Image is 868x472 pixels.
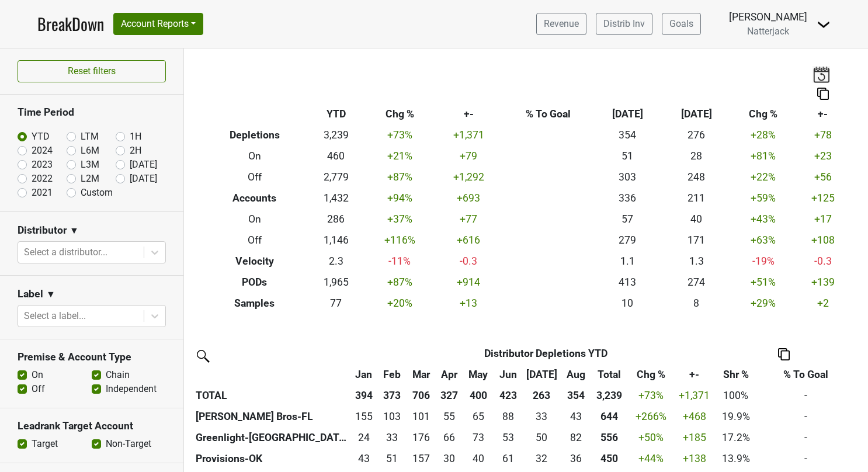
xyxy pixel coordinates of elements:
td: +63 % [731,230,796,251]
label: L3M [81,158,99,172]
label: 2021 [32,186,53,200]
td: -11 % [365,251,434,272]
button: Account Reports [113,13,203,35]
td: 154.75 [349,406,378,427]
th: On [202,146,307,167]
div: 176 [409,430,433,445]
div: 101 [409,409,433,424]
th: Jul: activate to sort column ascending [522,364,561,385]
span: Natterjack [747,26,789,37]
td: -19 % [731,251,796,272]
label: Custom [81,186,113,200]
td: +116 % [365,230,434,251]
td: +266 % [627,406,675,427]
div: 30 [439,451,460,466]
div: 556 [593,430,624,445]
img: last_updated_date [813,66,830,82]
th: Off [202,230,307,251]
th: Samples [202,293,307,314]
td: +2 [796,293,850,314]
th: [DATE] [662,104,731,125]
div: 43 [352,451,375,466]
td: 77 [307,293,365,314]
td: 66.48 [436,427,462,448]
td: 55.25 [436,406,462,427]
label: LTM [81,130,99,144]
td: 33.16 [378,427,407,448]
td: 3,239 [307,125,365,146]
th: 354 [561,385,591,406]
a: Goals [662,13,701,35]
td: 1.3 [662,251,731,272]
th: 643.970 [591,406,627,427]
div: 450 [593,451,624,466]
td: 39.62 [463,448,494,469]
td: +50 % [627,427,675,448]
td: 2.3 [307,251,365,272]
div: 33 [381,430,404,445]
td: 1.1 [593,251,662,272]
td: 60.81 [494,448,522,469]
th: Off [202,167,307,188]
td: 354 [593,125,662,146]
th: Aug: activate to sort column ascending [561,364,591,385]
td: +13 [434,293,503,314]
td: 303 [593,167,662,188]
td: 211 [662,188,731,209]
label: Independent [106,382,157,396]
td: +20 % [365,293,434,314]
label: 2H [130,144,141,158]
th: YTD [307,104,365,125]
td: +37 % [365,209,434,230]
td: 13.9% [714,448,757,469]
td: +51 % [731,272,796,293]
th: Provisions-OK [193,448,349,469]
div: 36 [564,451,588,466]
td: 23.66 [349,427,378,448]
td: +22 % [731,167,796,188]
label: 2023 [32,158,53,172]
th: TOTAL [193,385,349,406]
td: 248 [662,167,731,188]
th: % To Goal [503,104,593,125]
th: Mar: activate to sort column ascending [407,364,436,385]
td: 52.51 [494,427,522,448]
label: On [32,368,43,382]
th: 400 [463,385,494,406]
td: 65.17 [463,406,494,427]
th: May: activate to sort column ascending [463,364,494,385]
td: 43.33 [349,448,378,469]
th: 263 [522,385,561,406]
th: Apr: activate to sort column ascending [436,364,462,385]
td: +59 % [731,188,796,209]
td: 73.01 [463,427,494,448]
td: 1,146 [307,230,365,251]
th: [DATE] [593,104,662,125]
th: Distributor Depletions YTD [378,343,714,364]
td: +43 % [731,209,796,230]
a: Revenue [536,13,586,35]
div: 24 [352,430,375,445]
td: 50.64 [378,448,407,469]
th: Feb: activate to sort column ascending [378,364,407,385]
div: 157 [409,451,433,466]
td: - [758,448,854,469]
label: [DATE] [130,158,157,172]
a: Distrib Inv [596,13,652,35]
th: Depletions [202,125,307,146]
th: [PERSON_NAME] Bros-FL [193,406,349,427]
td: 336 [593,188,662,209]
td: 460 [307,146,365,167]
th: 555.830 [591,427,627,448]
td: +616 [434,230,503,251]
label: Chain [106,368,130,382]
td: 28 [662,146,731,167]
span: ▼ [70,224,79,238]
label: [DATE] [130,172,157,186]
td: +21 % [365,146,434,167]
div: 33 [525,409,558,424]
td: 49.51 [522,427,561,448]
td: +87 % [365,167,434,188]
th: Jun: activate to sort column ascending [494,364,522,385]
td: 57 [593,209,662,230]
